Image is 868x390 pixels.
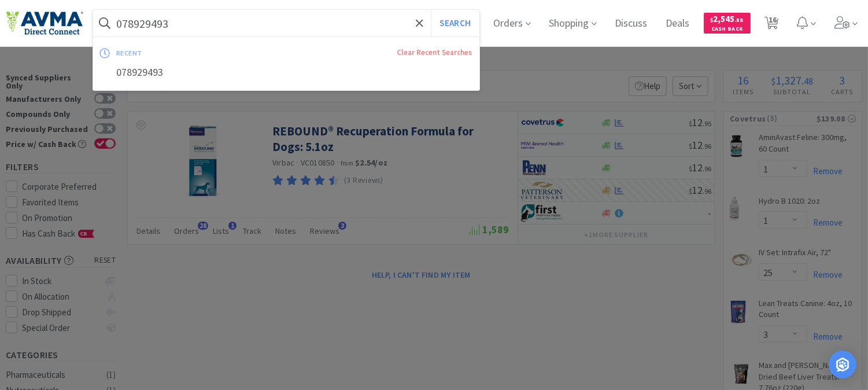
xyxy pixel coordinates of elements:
[611,19,652,29] a: Discuss
[711,26,744,34] span: Cash Back
[116,44,269,62] div: recent
[662,19,695,29] a: Deals
[6,11,83,35] img: e4e33dab9f054f5782a47901c742baa9_102.png
[704,8,751,39] a: $2,545.58Cash Back
[760,20,784,30] a: 16
[431,10,479,36] button: Search
[711,16,714,24] span: $
[93,62,479,83] div: 078929493
[735,16,744,24] span: . 58
[829,351,856,378] div: Open Intercom Messenger
[397,47,472,57] a: Clear Recent Searches
[93,10,479,36] input: Search by item, sku, manufacturer, ingredient, size...
[711,13,744,24] span: 2,545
